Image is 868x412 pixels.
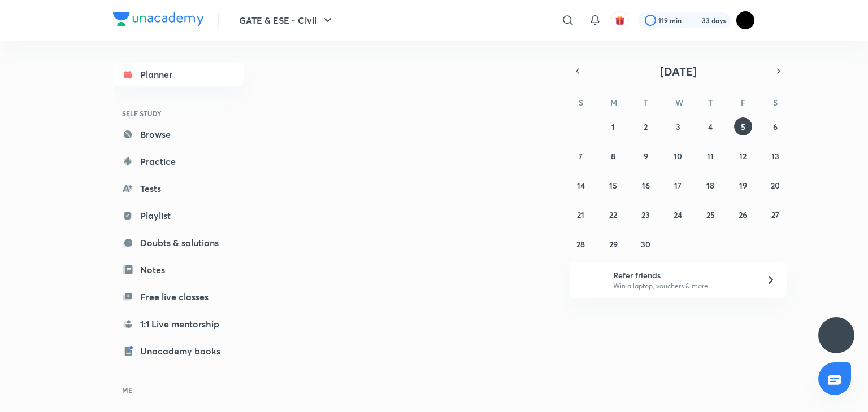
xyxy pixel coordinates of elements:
[611,11,629,29] button: avatar
[734,205,752,223] button: September 26, 2025
[572,176,590,194] button: September 14, 2025
[736,11,755,30] img: Prakhar Charan
[741,97,745,108] abbr: Friday
[113,12,204,26] img: Company Logo
[604,205,622,223] button: September 22, 2025
[113,231,244,254] a: Doubts & solutions
[766,176,784,194] button: September 20, 2025
[576,239,585,249] abbr: September 28, 2025
[637,117,655,135] button: September 2, 2025
[609,180,617,191] abbr: September 15, 2025
[572,205,590,223] button: September 21, 2025
[741,121,745,132] abbr: September 5, 2025
[669,117,687,135] button: September 3, 2025
[637,176,655,194] button: September 16, 2025
[637,205,655,223] button: September 23, 2025
[577,180,585,191] abbr: September 14, 2025
[637,235,655,253] button: September 30, 2025
[771,209,779,220] abbr: September 27, 2025
[708,121,713,132] abbr: September 4, 2025
[701,147,719,165] button: September 11, 2025
[674,151,682,161] abbr: September 10, 2025
[739,209,747,220] abbr: September 26, 2025
[773,97,778,108] abbr: Saturday
[739,180,747,191] abbr: September 19, 2025
[232,9,341,32] button: GATE & ESE - Civil
[688,15,700,26] img: streak
[644,97,648,108] abbr: Tuesday
[609,209,617,220] abbr: September 22, 2025
[706,180,714,191] abbr: September 18, 2025
[644,121,648,132] abbr: September 2, 2025
[669,147,687,165] button: September 10, 2025
[113,177,244,200] a: Tests
[773,121,778,132] abbr: September 6, 2025
[604,235,622,253] button: September 29, 2025
[644,151,648,161] abbr: September 9, 2025
[669,205,687,223] button: September 24, 2025
[674,180,682,191] abbr: September 17, 2025
[609,239,618,249] abbr: September 29, 2025
[113,258,244,281] a: Notes
[739,151,747,161] abbr: September 12, 2025
[660,64,697,79] span: [DATE]
[113,204,244,227] a: Playlist
[830,328,843,342] img: ttu
[604,147,622,165] button: September 8, 2025
[113,12,204,29] a: Company Logo
[572,147,590,165] button: September 7, 2025
[734,176,752,194] button: September 19, 2025
[113,286,244,308] a: Free live classes
[610,97,617,108] abbr: Monday
[675,97,683,108] abbr: Wednesday
[734,147,752,165] button: September 12, 2025
[641,209,650,220] abbr: September 23, 2025
[676,121,680,132] abbr: September 3, 2025
[113,150,244,173] a: Practice
[579,97,583,108] abbr: Sunday
[113,123,244,146] a: Browse
[604,117,622,135] button: September 1, 2025
[707,151,714,161] abbr: September 11, 2025
[585,63,771,79] button: [DATE]
[766,205,784,223] button: September 27, 2025
[669,176,687,194] button: September 17, 2025
[641,239,650,249] abbr: September 30, 2025
[611,121,615,132] abbr: September 1, 2025
[579,269,601,291] img: referral
[701,205,719,223] button: September 25, 2025
[113,104,244,123] h6: SELF STUDY
[674,209,682,220] abbr: September 24, 2025
[113,340,244,362] a: Unacademy books
[615,15,625,25] img: avatar
[113,63,244,86] a: Planner
[708,97,713,108] abbr: Thursday
[706,209,715,220] abbr: September 25, 2025
[613,269,752,281] h6: Refer friends
[771,151,779,161] abbr: September 13, 2025
[642,180,650,191] abbr: September 16, 2025
[579,151,583,161] abbr: September 7, 2025
[701,176,719,194] button: September 18, 2025
[766,147,784,165] button: September 13, 2025
[113,380,244,400] h6: ME
[113,313,244,335] a: 1:1 Live mentorship
[771,180,780,191] abbr: September 20, 2025
[577,209,584,220] abbr: September 21, 2025
[613,281,752,291] p: Win a laptop, vouchers & more
[572,235,590,253] button: September 28, 2025
[701,117,719,135] button: September 4, 2025
[604,176,622,194] button: September 15, 2025
[734,117,752,135] button: September 5, 2025
[611,151,615,161] abbr: September 8, 2025
[766,117,784,135] button: September 6, 2025
[637,147,655,165] button: September 9, 2025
